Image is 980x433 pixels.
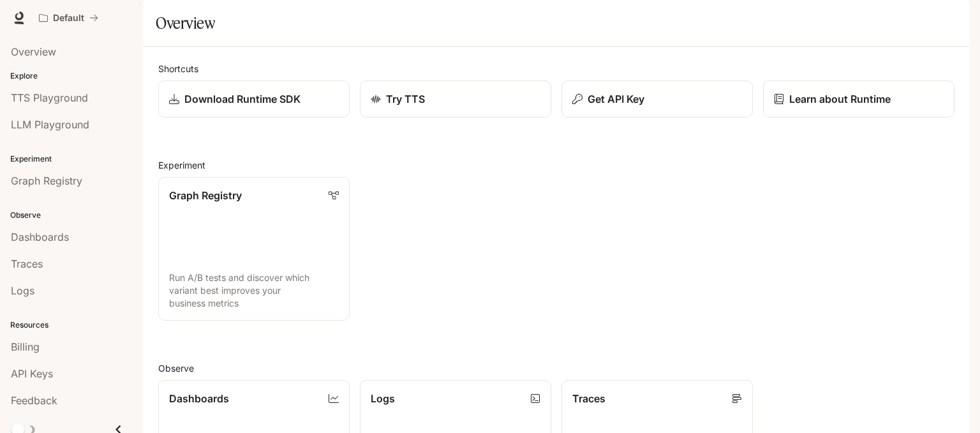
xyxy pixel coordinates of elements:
[763,80,954,118] a: Learn about Runtime
[33,5,104,31] button: All workspaces
[169,271,339,310] p: Run A/B tests and discover which variant best improves your business metrics
[360,80,551,118] a: Try TTS
[158,80,350,118] a: Download Runtime SDK
[561,80,753,118] button: Get API Key
[184,91,301,107] p: Download Runtime SDK
[371,391,395,406] p: Logs
[158,177,350,321] a: Graph RegistryRun A/B tests and discover which variant best improves your business metrics
[158,361,954,375] h2: Observe
[169,188,242,203] p: Graph Registry
[158,158,954,172] h2: Experiment
[588,91,644,107] p: Get API Key
[158,62,954,75] h2: Shortcuts
[386,91,425,107] p: Try TTS
[53,13,84,24] p: Default
[169,391,229,406] p: Dashboards
[789,91,891,107] p: Learn about Runtime
[572,391,605,406] p: Traces
[156,10,215,36] h1: Overview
